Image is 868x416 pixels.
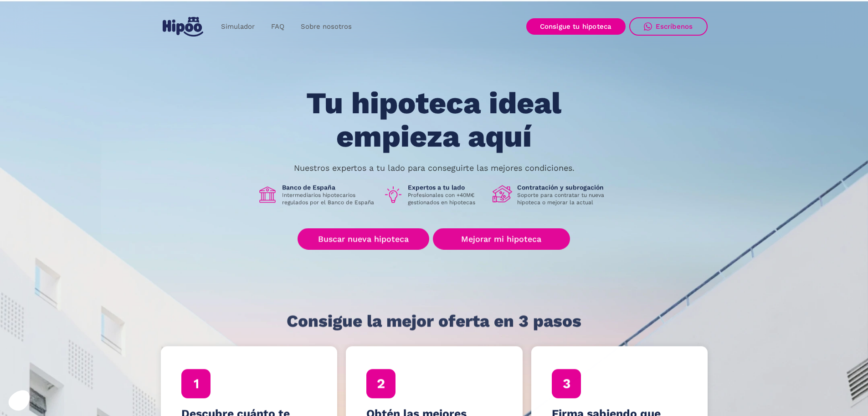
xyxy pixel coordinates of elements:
[408,184,485,192] h1: Expertos a tu lado
[263,18,293,36] a: FAQ
[629,17,708,36] a: Escríbenos
[282,192,376,206] p: Intermediarios hipotecarios regulados por el Banco de España
[294,164,575,172] p: Nuestros expertos a tu lado para conseguirte las mejores condiciones.
[408,192,485,206] p: Profesionales con +40M€ gestionados en hipotecas
[161,13,205,40] a: home
[261,87,606,153] h1: Tu hipoteca ideal empieza aquí
[213,18,263,36] a: Simulador
[282,184,376,192] h1: Banco de España
[526,18,626,35] a: Consigue tu hipoteca
[287,312,581,330] h1: Consigue la mejor oferta en 3 pasos
[293,18,360,36] a: Sobre nosotros
[517,192,611,206] p: Soporte para contratar tu nueva hipoteca o mejorar la actual
[433,228,570,250] a: Mejorar mi hipoteca
[517,184,611,192] h1: Contratación y subrogación
[656,22,693,31] div: Escríbenos
[298,228,429,250] a: Buscar nueva hipoteca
